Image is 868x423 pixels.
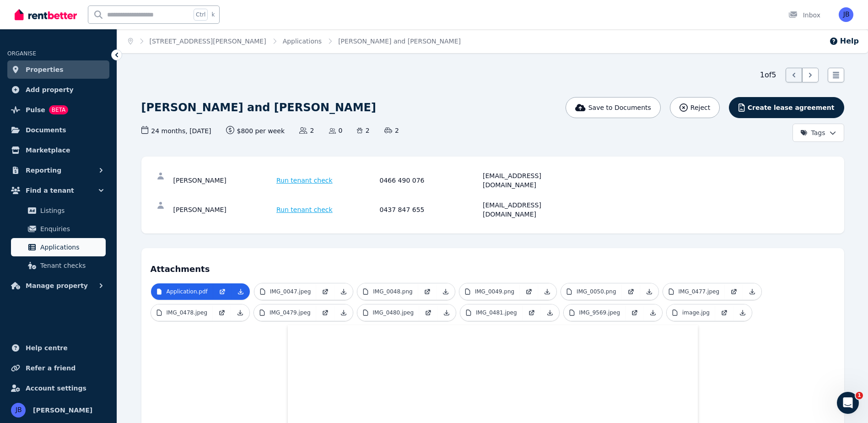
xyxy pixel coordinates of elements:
a: Properties [7,60,109,79]
span: Add property [26,84,74,95]
span: Applications [40,242,102,253]
a: Download Attachment [733,304,752,321]
span: 24 months , [DATE] [141,126,211,136]
a: Open in new Tab [316,304,334,321]
span: 2 [384,126,399,135]
img: JACQUELINE BARRY [11,403,26,418]
span: k [211,11,215,18]
a: Download Attachment [743,283,761,300]
span: ORGANISE [7,50,36,57]
a: IMG_0477.jpeg [663,283,725,300]
span: Help centre [26,342,68,353]
div: [EMAIL_ADDRESS][DOMAIN_NAME] [483,171,583,190]
nav: Breadcrumb [117,29,472,53]
a: Open in new Tab [715,304,733,321]
button: Reporting [7,161,109,179]
p: IMG_9569.jpeg [579,309,620,316]
span: 2 [357,126,369,135]
button: Help [829,36,859,47]
h1: [PERSON_NAME] and [PERSON_NAME] [141,100,376,115]
a: IMG_0049.png [459,283,520,300]
p: IMG_0478.jpeg [167,309,208,316]
p: IMG_0050.png [577,288,616,295]
a: [STREET_ADDRESS][PERSON_NAME] [150,38,266,45]
span: Properties [26,64,64,75]
a: Enquiries [11,220,106,238]
a: Application.pdf [151,283,213,300]
button: Save to Documents [566,97,661,118]
a: Marketplace [7,141,109,159]
div: 0466 490 076 [380,171,480,190]
a: Help centre [7,339,109,357]
span: $800 per week [226,126,285,136]
span: Run tenant check [276,205,333,214]
a: Listings [11,201,106,220]
span: Account settings [26,383,86,394]
a: Open in new Tab [213,283,232,300]
button: Find a tenant [7,181,109,200]
button: Reject [670,97,720,118]
span: Marketplace [26,145,70,156]
a: Documents [7,121,109,139]
p: IMG_0479.jpeg [270,309,311,316]
a: Open in new Tab [520,283,538,300]
a: IMG_0050.png [561,283,621,300]
a: IMG_0047.jpeg [254,283,317,300]
a: Download Attachment [644,304,662,321]
span: Reject [690,103,710,112]
div: [EMAIL_ADDRESS][DOMAIN_NAME] [483,201,583,219]
h4: Attachments [151,257,835,276]
a: Download Attachment [231,304,249,321]
a: Open in new Tab [419,304,437,321]
p: IMG_0481.jpeg [476,309,517,316]
span: Ctrl [194,9,208,21]
a: Refer a friend [7,359,109,377]
span: Create lease agreement [748,103,835,112]
span: Documents [26,125,66,136]
span: Listings [40,205,102,216]
span: [PERSON_NAME] [33,405,92,416]
a: Tenant checks [11,256,106,275]
span: Reporting [26,165,61,176]
div: [PERSON_NAME] [173,201,274,219]
a: Download Attachment [541,304,559,321]
p: IMG_0047.jpeg [270,288,311,295]
p: IMG_0048.png [373,288,412,295]
a: Add property [7,81,109,99]
a: Download Attachment [334,304,353,321]
div: [PERSON_NAME] [173,171,274,190]
a: Download Attachment [437,304,456,321]
a: Download Attachment [437,283,455,300]
span: Manage property [26,280,88,291]
img: JACQUELINE BARRY [839,7,853,22]
img: RentBetter [15,8,77,22]
a: IMG_0048.png [357,283,418,300]
a: Download Attachment [538,283,556,300]
a: Open in new Tab [213,304,231,321]
a: Download Attachment [334,283,353,300]
span: Run tenant check [276,176,333,185]
a: Open in new Tab [316,283,334,300]
span: 1 of 5 [760,70,776,81]
span: Refer a friend [26,363,75,374]
span: 1 [856,392,863,399]
a: Applications [283,38,322,45]
iframe: Intercom live chat [837,392,859,414]
button: Tags [793,124,844,142]
a: IMG_9569.jpeg [564,304,626,321]
span: [PERSON_NAME] and [PERSON_NAME] [338,37,461,46]
a: PulseBETA [7,101,109,119]
a: Open in new Tab [625,304,644,321]
div: 0437 847 655 [380,201,480,219]
button: Manage property [7,277,109,295]
a: Open in new Tab [725,283,743,300]
p: Application.pdf [167,288,208,295]
p: image.jpg [682,309,710,316]
a: Open in new Tab [523,304,541,321]
a: Account settings [7,379,109,397]
p: IMG_0049.png [475,288,514,295]
span: Save to Documents [588,103,651,112]
a: Open in new Tab [418,283,437,300]
a: image.jpg [667,304,715,321]
span: Tags [800,128,825,137]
